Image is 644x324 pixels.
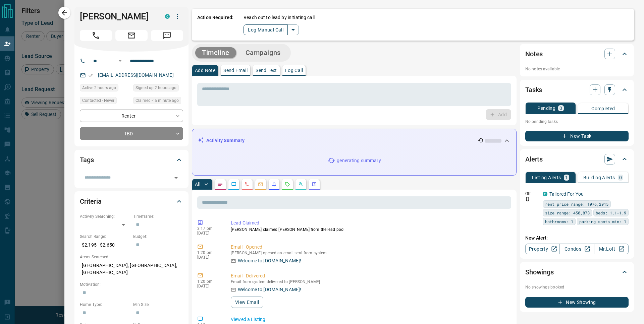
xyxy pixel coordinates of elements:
h2: Tags [80,154,94,165]
a: Condos [559,244,594,254]
div: Notes [525,46,629,62]
button: View Email [231,297,263,308]
a: Tailored For You [549,191,584,197]
p: Send Text [256,68,277,73]
h2: Showings [525,267,554,277]
p: No notes available [525,66,629,72]
span: Claimed < a minute ago [136,97,179,104]
p: No pending tasks [525,117,629,127]
span: Call [80,30,112,41]
div: split button [244,24,299,35]
svg: Push Notification Only [525,197,530,201]
p: [PERSON_NAME] opened an email sent from system [231,251,508,255]
p: Activity Summary [206,137,245,144]
p: Send Email [223,68,248,73]
p: Viewed a Listing [231,316,508,323]
span: beds: 1.1-1.9 [596,209,626,216]
div: Alerts [525,151,629,167]
div: Activity Summary [198,134,511,147]
p: Email from system delivered to [PERSON_NAME] [231,279,508,284]
p: Min Size: [133,302,183,308]
p: Home Type: [80,302,130,308]
h2: Criteria [80,196,102,207]
p: 1 [565,175,568,180]
p: Lead Claimed [231,219,508,226]
p: Search Range: [80,234,130,240]
p: Action Required: [197,14,233,35]
p: Building Alerts [583,175,615,180]
a: [EMAIL_ADDRESS][DOMAIN_NAME] [98,72,174,78]
p: 1:20 pm [197,279,221,284]
p: 1:20 pm [197,250,221,255]
svg: Email Verified [89,73,93,78]
p: New Alert: [525,235,629,242]
button: New Task [525,131,629,141]
div: Wed Aug 13 2025 [133,84,183,93]
div: condos.ca [165,14,170,19]
span: Message [151,30,183,41]
div: Tags [80,152,183,168]
p: Off [525,191,539,197]
h1: [PERSON_NAME] [80,11,155,22]
button: Campaigns [239,47,287,58]
p: Welcome to [DOMAIN_NAME]! [238,286,301,293]
p: Listing Alerts [532,175,561,180]
span: parking spots min: 1 [579,218,626,225]
button: Timeline [195,47,236,58]
button: Log Manual Call [244,24,288,35]
p: Motivation: [80,281,183,287]
h2: Tasks [525,84,542,95]
p: [GEOGRAPHIC_DATA], [GEOGRAPHIC_DATA], [GEOGRAPHIC_DATA] [80,260,183,278]
p: Log Call [285,68,303,73]
p: No showings booked [525,284,629,290]
p: Welcome to [DOMAIN_NAME]! [238,257,301,264]
div: Renter [80,110,183,122]
button: Open [116,57,124,65]
div: Showings [525,264,629,280]
span: rent price range: 1976,2915 [545,201,608,207]
span: Signed up 2 hours ago [136,84,176,91]
svg: Lead Browsing Activity [231,182,236,187]
p: Actively Searching: [80,213,130,219]
h2: Alerts [525,154,543,165]
svg: Emails [258,182,263,187]
p: Budget: [133,234,183,240]
button: New Showing [525,297,629,308]
svg: Calls [245,182,250,187]
a: Mr.Loft [594,244,629,254]
p: Email - Opened [231,244,508,251]
div: Wed Aug 13 2025 [80,84,130,93]
a: Property [525,244,560,254]
p: All [195,182,200,187]
p: $2,195 - $2,650 [80,240,130,251]
p: 0 [619,175,622,180]
span: Active 2 hours ago [82,84,116,91]
div: Wed Aug 13 2025 [133,97,183,106]
p: Email - Delivered [231,272,508,279]
p: [DATE] [197,284,221,288]
div: TBD [80,127,183,140]
p: Add Note [195,68,215,73]
span: size range: 450,878 [545,209,590,216]
span: Email [115,30,148,41]
p: Areas Searched: [80,254,183,260]
button: Open [171,173,181,183]
div: Criteria [80,193,183,209]
p: [DATE] [197,231,221,236]
svg: Listing Alerts [271,182,277,187]
h2: Notes [525,49,543,59]
div: Tasks [525,82,629,98]
svg: Opportunities [298,182,304,187]
p: Pending [537,106,555,111]
svg: Requests [285,182,290,187]
p: Completed [591,106,615,111]
svg: Notes [218,182,223,187]
div: condos.ca [543,192,547,196]
p: 3:17 pm [197,226,221,231]
p: Reach out to lead by initiating call [244,14,315,21]
span: bathrooms: 1 [545,218,573,225]
p: Timeframe: [133,213,183,219]
p: 0 [559,106,562,111]
p: [DATE] [197,255,221,260]
svg: Agent Actions [312,182,317,187]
